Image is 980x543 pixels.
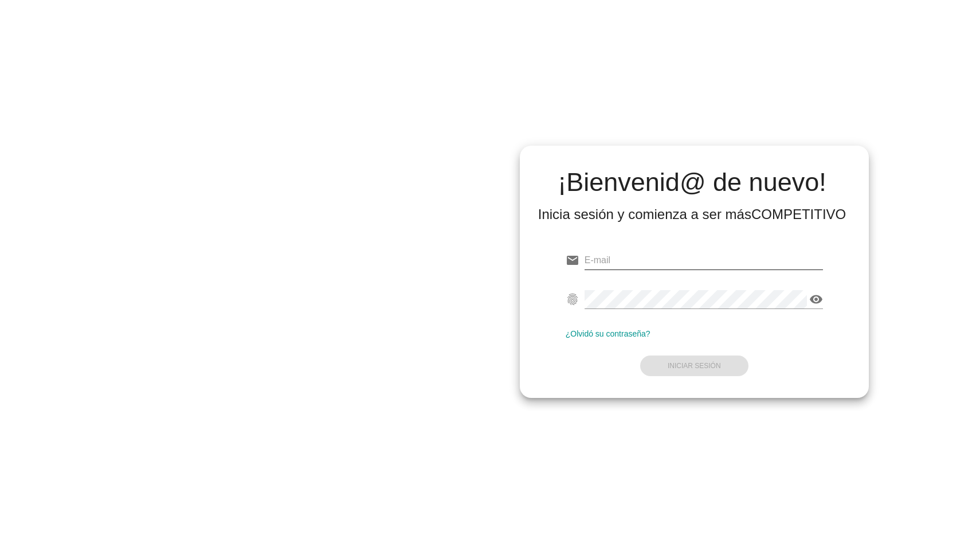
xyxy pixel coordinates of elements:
a: ¿Olvidó su contraseña? [566,329,650,338]
i: visibility [809,292,823,306]
strong: COMPETITIVO [751,206,846,222]
input: E-mail [585,251,823,269]
h2: ¡MÁS INFORMACIÓN, MEJORES DECISIONES! [70,286,338,299]
i: fingerprint [566,292,579,306]
div: Inicia sesión y comienza a ser más [538,205,846,224]
i: email [566,253,579,267]
h2: ¡Bienvenid@ de nuevo! [538,169,846,196]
